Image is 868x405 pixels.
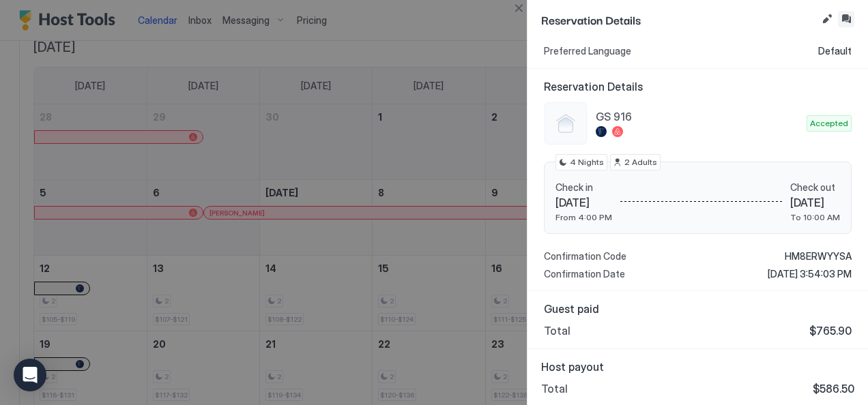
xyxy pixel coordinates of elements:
[819,11,835,27] button: Edit reservation
[544,268,625,280] span: Confirmation Date
[838,11,854,27] button: Inbox
[544,250,626,262] span: Confirmation Code
[790,212,840,222] span: To 10:00 AM
[555,181,612,194] span: Check in
[541,382,568,395] span: Total
[768,268,852,280] span: [DATE] 3:54:03 PM
[570,156,604,168] span: 4 Nights
[790,196,840,209] span: [DATE]
[544,324,570,337] span: Total
[624,156,657,168] span: 2 Adults
[555,196,612,209] span: [DATE]
[541,360,854,374] span: Host payout
[810,117,848,130] span: Accepted
[541,11,816,28] span: Reservation Details
[544,45,631,57] span: Preferred Language
[809,324,852,337] span: $765.90
[555,212,612,222] span: From 4:00 PM
[544,302,852,316] span: Guest paid
[785,250,852,262] span: HM8ERWYYSA
[596,110,801,123] span: GS 916
[813,382,854,395] span: $586.50
[14,359,46,391] div: Open Intercom Messenger
[544,80,852,93] span: Reservation Details
[790,181,840,194] span: Check out
[818,45,852,57] span: Default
